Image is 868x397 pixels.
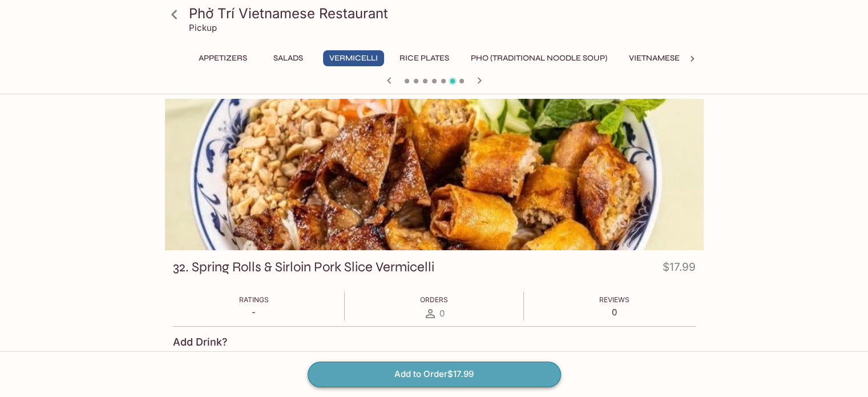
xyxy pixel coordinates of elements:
button: Add to Order$17.99 [308,362,561,387]
span: 0 [439,308,445,319]
button: Pho (Traditional Noodle Soup) [465,50,613,66]
button: Salads [263,50,314,66]
span: Ratings [239,295,269,304]
p: 0 [599,307,629,318]
h4: Add Drink? [173,336,228,348]
h3: 32. Spring Rolls & Sirloin Pork Slice Vermicelli [173,258,434,276]
div: 32. Spring Rolls & Sirloin Pork Slice Vermicelli [165,99,704,250]
p: Pickup [189,22,217,33]
h4: $17.99 [663,258,696,280]
h3: Phở Trí Vietnamese Restaurant [189,5,699,22]
button: Vermicelli [323,50,384,66]
p: - [239,307,269,318]
button: Rice Plates [393,50,455,66]
button: Vietnamese Sandwiches [623,50,743,66]
span: Reviews [599,295,629,304]
span: Orders [420,295,448,304]
button: Appetizers [192,50,253,66]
